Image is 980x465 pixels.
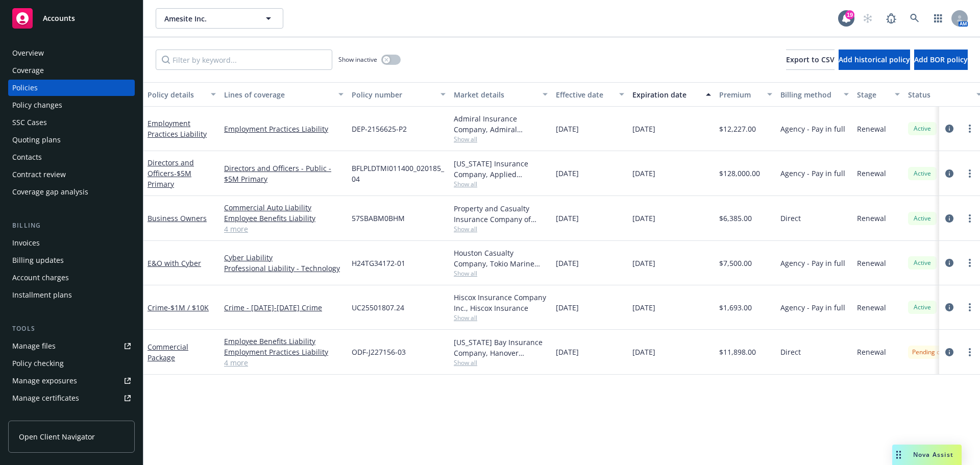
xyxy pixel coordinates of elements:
[719,89,761,100] div: Premium
[715,82,776,107] button: Premium
[8,373,135,389] a: Manage exposures
[964,346,976,358] a: more
[148,118,207,139] a: Employment Practices Liability
[556,168,579,179] span: [DATE]
[912,124,933,133] span: Active
[168,303,209,312] span: - $1M / $10K
[8,62,135,79] a: Coverage
[780,347,801,357] span: Direct
[12,355,64,372] div: Policy checking
[943,346,955,358] a: circleInformation
[780,213,801,224] span: Direct
[454,337,548,358] div: [US_STATE] Bay Insurance Company, Hanover Insurance Group
[224,163,344,184] a: Directors and Officers - Public - $5M Primary
[8,235,135,251] a: Invoices
[8,166,135,183] a: Contract review
[8,252,135,268] a: Billing updates
[224,202,344,213] a: Commercial Auto Liability
[12,287,72,303] div: Installment plans
[148,342,188,362] a: Commercial Package
[719,168,760,179] span: $128,000.00
[12,166,66,183] div: Contract review
[148,213,207,223] a: Business Owners
[454,113,548,135] div: Admiral Insurance Company, Admiral Insurance Group ([PERSON_NAME] Corporation), CRC Group
[12,373,77,389] div: Manage exposures
[12,132,61,148] div: Quoting plans
[857,168,886,179] span: Renewal
[454,269,548,278] span: Show all
[780,258,845,268] span: Agency - Pay in full
[454,180,548,188] span: Show all
[224,224,344,234] a: 4 more
[8,407,135,424] a: Manage claims
[454,135,548,143] span: Show all
[719,347,756,357] span: $11,898.00
[857,124,886,134] span: Renewal
[454,89,536,100] div: Market details
[338,55,377,64] span: Show inactive
[454,313,548,322] span: Show all
[148,303,209,312] a: Crime
[839,50,910,70] button: Add historical policy
[454,292,548,313] div: Hiscox Insurance Company Inc., Hiscox Insurance
[352,347,406,357] span: ODF-J227156-03
[943,301,955,313] a: circleInformation
[786,55,835,64] span: Export to CSV
[719,124,756,134] span: $12,227.00
[892,445,962,465] button: Nova Assist
[857,347,886,357] span: Renewal
[912,214,933,223] span: Active
[964,167,976,180] a: more
[8,324,135,334] div: Tools
[780,302,845,313] span: Agency - Pay in full
[224,263,344,274] a: Professional Liability - Technology
[19,431,95,442] span: Open Client Navigator
[12,45,44,61] div: Overview
[845,10,854,19] div: 19
[12,184,88,200] div: Coverage gap analysis
[454,248,548,269] div: Houston Casualty Company, Tokio Marine HCC, RT Specialty Insurance Services, LLC (RSG Specialty, ...
[12,252,64,268] div: Billing updates
[43,14,75,22] span: Accounts
[164,13,253,24] span: Amesite Inc.
[556,258,579,268] span: [DATE]
[224,89,332,100] div: Lines of coverage
[857,258,886,268] span: Renewal
[719,258,752,268] span: $7,500.00
[12,407,64,424] div: Manage claims
[12,114,47,131] div: SSC Cases
[632,168,655,179] span: [DATE]
[8,338,135,354] a: Manage files
[12,270,69,286] div: Account charges
[552,82,628,107] button: Effective date
[8,149,135,165] a: Contacts
[780,89,838,100] div: Billing method
[964,212,976,225] a: more
[224,302,344,313] a: Crime - [DATE]-[DATE] Crime
[632,347,655,357] span: [DATE]
[780,168,845,179] span: Agency - Pay in full
[912,169,933,178] span: Active
[12,390,79,406] div: Manage certificates
[8,355,135,372] a: Policy checking
[786,50,835,70] button: Export to CSV
[148,258,201,268] a: E&O with Cyber
[628,82,715,107] button: Expiration date
[943,167,955,180] a: circleInformation
[454,158,548,180] div: [US_STATE] Insurance Company, Applied Underwriters, CRC Group
[8,45,135,61] a: Overview
[719,302,752,313] span: $1,693.00
[12,80,38,96] div: Policies
[12,338,56,354] div: Manage files
[352,163,446,184] span: BFLPLDTMI011400_020185_04
[857,8,878,29] a: Start snowing
[454,358,548,367] span: Show all
[632,89,700,100] div: Expiration date
[881,8,901,29] a: Report a Bug
[12,97,62,113] div: Policy changes
[224,213,344,224] a: Employee Benefits Liability
[853,82,904,107] button: Stage
[8,132,135,148] a: Quoting plans
[964,123,976,135] a: more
